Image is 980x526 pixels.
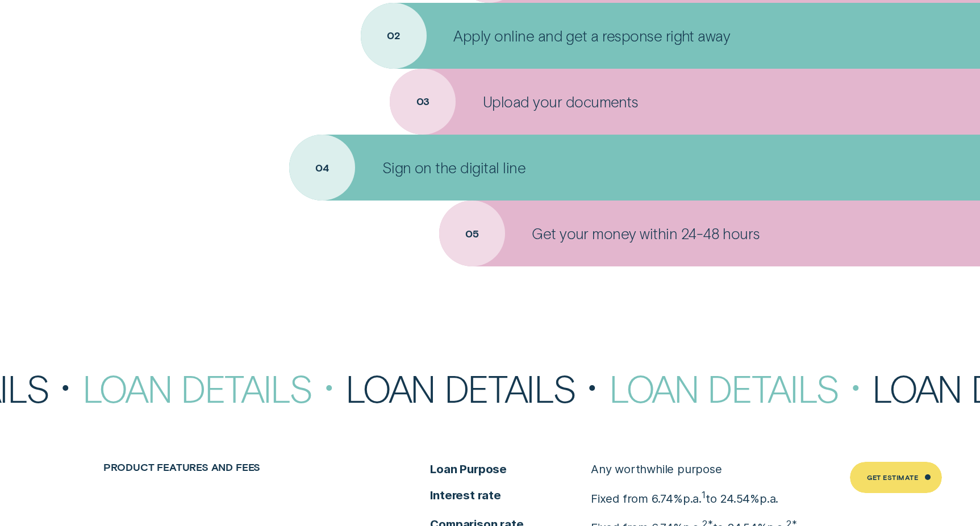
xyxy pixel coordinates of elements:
span: p.a. [683,491,702,505]
a: Get Estimate [850,462,942,493]
span: Interest rate [430,487,591,503]
p: Upload your documents [483,93,639,111]
div: Product features and fees [98,461,360,473]
span: Loan Purpose [430,461,591,477]
span: p.a. [760,491,778,505]
div: Loan Details [345,370,609,407]
p: Fixed from 6.74% to 24.54% [591,487,778,506]
span: Per Annum [683,491,702,505]
p: Apply online and get a response right away [453,27,730,45]
p: Sign on the digital line [382,158,526,177]
span: Per Annum [760,491,778,505]
p: Get your money within 24-48 hours [532,224,760,243]
div: Loan Details [609,370,873,407]
sup: 1 [702,489,706,500]
p: Any worthwhile purpose [591,461,722,477]
div: Loan Details [82,370,346,407]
